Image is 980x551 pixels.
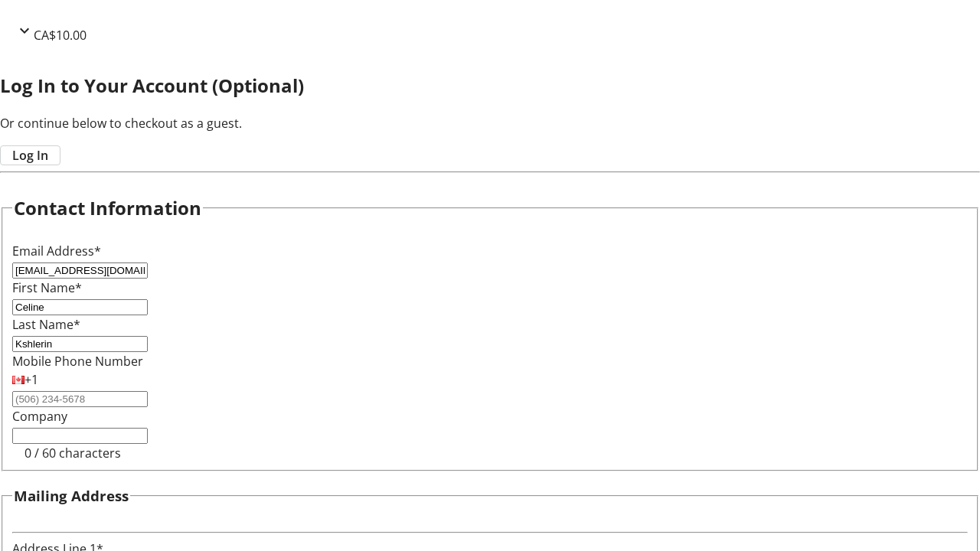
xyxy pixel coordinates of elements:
h2: Contact Information [14,194,201,222]
label: Email Address* [12,243,101,259]
input: (506) 234-5678 [12,391,148,407]
h3: Mailing Address [14,485,129,507]
label: Mobile Phone Number [12,353,143,370]
tr-character-limit: 0 / 60 characters [24,445,121,461]
label: First Name* [12,279,82,296]
label: Last Name* [12,316,80,333]
span: CA$10.00 [34,27,87,44]
label: Company [12,408,67,425]
span: Log In [12,146,48,165]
